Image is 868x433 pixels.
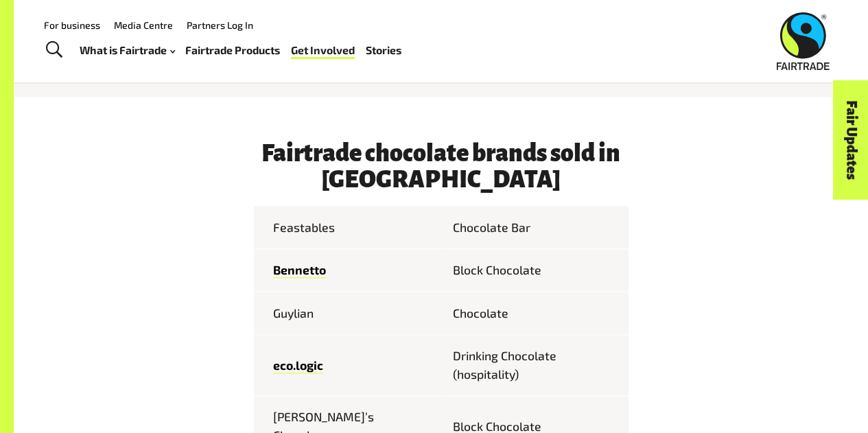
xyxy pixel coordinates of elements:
[254,206,441,248] td: Feastables
[366,40,401,60] a: Stories
[441,292,629,335] td: Chocolate
[441,248,629,292] td: Block Chocolate
[777,12,830,70] img: Fairtrade Australia New Zealand logo
[441,334,629,395] td: Drinking Chocolate (hospitality)
[37,33,71,67] a: Toggle Search
[254,141,629,193] h3: Fairtrade chocolate brands sold in [GEOGRAPHIC_DATA]
[185,40,280,60] a: Fairtrade Products
[254,292,441,335] td: Guylian
[114,19,173,31] a: Media Centre
[291,40,355,60] a: Get Involved
[187,19,253,31] a: Partners Log In
[80,40,175,60] a: What is Fairtrade
[441,206,629,248] td: Chocolate Bar
[273,358,323,373] a: eco.logic
[273,262,326,278] a: Bennetto
[44,19,100,31] a: For business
